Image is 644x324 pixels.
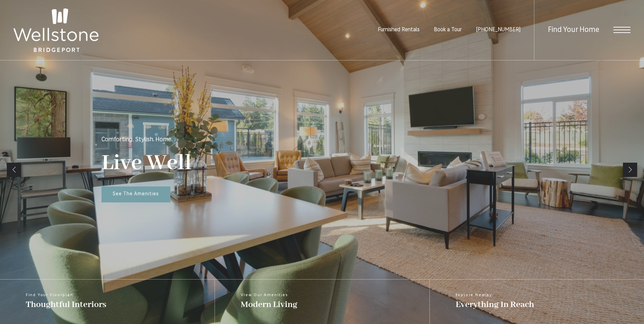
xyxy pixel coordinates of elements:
[476,27,520,33] a: Call us at (253) 400-3144
[378,27,420,33] a: Furnished Rentals
[102,150,192,177] p: Live Well
[241,299,297,310] span: Modern Living
[613,27,630,33] button: Open Menu
[241,293,297,297] span: View Our Amenities
[215,280,429,324] a: View Our Amenities
[429,280,644,324] a: Explore Nearby
[476,27,520,33] span: [PHONE_NUMBER]
[14,8,98,52] img: Wellstone
[102,186,170,203] a: See The Amenities
[548,26,599,34] a: Find Your Home
[456,299,534,310] span: Everything In Reach
[26,299,106,310] span: Thoughtful Interiors
[456,293,534,297] span: Explore Nearby
[7,163,21,177] a: Previous
[113,192,159,197] span: See The Amenities
[102,137,172,143] p: Comforting. Stylish. Home.
[434,27,462,33] a: Book a Tour
[26,293,106,297] span: Find Your Floorplan
[623,163,637,177] a: Next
